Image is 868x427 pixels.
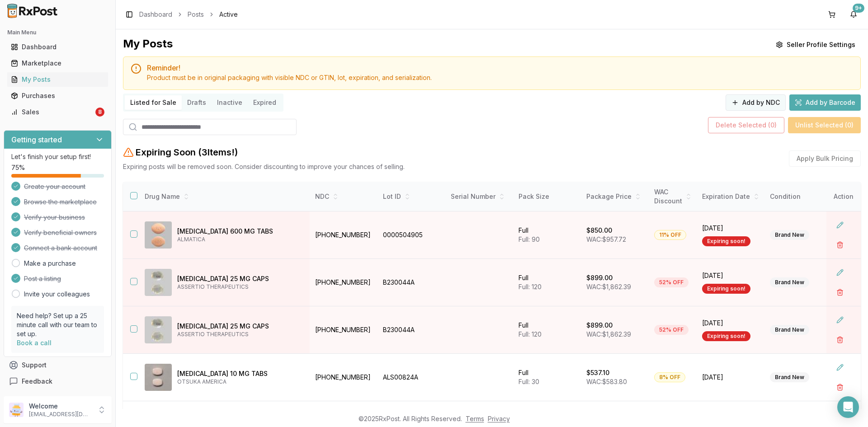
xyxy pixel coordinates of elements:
[219,10,238,19] span: Active
[586,321,613,330] p: $899.00
[145,316,172,343] img: Zipsor 25 MG CAPS
[832,237,848,253] button: Delete
[310,211,377,259] td: [PHONE_NUMBER]
[513,306,581,354] td: Full
[702,271,759,280] span: [DATE]
[310,306,377,354] td: [PHONE_NUMBER]
[4,373,112,389] button: Feedback
[586,273,613,282] p: $899.00
[22,377,52,386] span: Feedback
[177,331,302,338] p: ASSERTIO THERAPEUTICS
[17,311,99,338] p: Need help? Set up a 25 minute call with our team to set up.
[770,37,861,53] button: Seller Profile Settings
[310,354,377,401] td: [PHONE_NUMBER]
[24,182,85,191] span: Create your account
[4,72,112,87] button: My Posts
[11,163,25,172] span: 75 %
[377,259,445,306] td: B230044A
[519,235,540,243] span: Full: 90
[770,372,809,382] div: Brand New
[846,7,861,22] button: 9+
[586,283,631,291] span: WAC: $1,862.39
[702,319,759,328] span: [DATE]
[513,182,581,211] th: Pack Size
[177,378,302,385] p: OTSUKA AMERICA
[177,369,302,378] p: [MEDICAL_DATA] 10 MG TABS
[177,227,302,236] p: [MEDICAL_DATA] 600 MG TABS
[177,274,302,283] p: [MEDICAL_DATA] 25 MG CAPS
[4,89,112,103] button: Purchases
[853,4,864,13] div: 9+
[11,59,104,68] div: Marketplace
[702,224,759,233] span: [DATE]
[770,277,809,287] div: Brand New
[4,56,112,70] button: Marketplace
[29,402,92,411] p: Welcome
[11,42,104,52] div: Dashboard
[145,192,302,201] div: Drug Name
[4,357,112,373] button: Support
[586,330,631,338] span: WAC: $1,862.39
[586,192,643,201] div: Package Price
[513,211,581,259] td: Full
[145,221,172,249] img: Gralise 600 MG TABS
[29,411,92,418] p: [EMAIL_ADDRESS][DOMAIN_NAME]
[377,306,445,354] td: B230044A
[182,95,212,110] button: Drafts
[7,39,108,55] a: Dashboard
[11,75,104,84] div: My Posts
[145,269,172,296] img: Zipsor 25 MG CAPS
[702,192,759,201] div: Expiration Date
[519,283,542,291] span: Full: 120
[4,4,61,18] img: RxPost Logo
[377,211,445,259] td: 0000504905
[832,217,848,233] button: Edit
[702,236,750,246] div: Expiring soon!
[248,95,282,110] button: Expired
[726,94,786,111] button: Add by NDC
[17,339,52,347] a: Book a call
[123,162,405,171] p: Expiring posts will be removed soon. Consider discounting to improve your chances of selling.
[24,274,61,283] span: Post a listing
[95,108,104,117] div: 8
[702,373,759,382] span: [DATE]
[24,197,97,206] span: Browse the marketplace
[11,152,104,161] p: Let's finish your setup first!
[837,396,859,418] div: Open Intercom Messenger
[136,146,238,159] h2: Expiring Soon ( 3 Item s !)
[147,73,853,82] div: Product must be in original packaging with visible NDC or GTIN, lot, expiration, and serialization.
[654,372,685,382] div: 8% OFF
[147,64,853,71] h5: Reminder!
[315,192,372,201] div: NDC
[212,95,248,110] button: Inactive
[586,226,612,235] p: $850.00
[832,284,848,300] button: Delete
[519,330,542,338] span: Full: 120
[11,134,62,145] h3: Getting started
[654,230,686,240] div: 11% OFF
[513,259,581,306] td: Full
[145,364,172,391] img: Abilify 10 MG TABS
[488,415,510,422] a: Privacy
[832,379,848,395] button: Delete
[24,244,97,253] span: Connect a bank account
[519,378,539,385] span: Full: 30
[7,104,108,120] a: Sales8
[654,325,689,335] div: 52% OFF
[24,290,90,299] a: Invite your colleagues
[139,10,238,19] nav: breadcrumb
[466,415,484,422] a: Terms
[586,368,609,377] p: $537.10
[7,71,108,88] a: My Posts
[11,91,104,100] div: Purchases
[832,359,848,375] button: Edit
[24,228,97,237] span: Verify beneficial owners
[377,354,445,401] td: ALS00824A
[24,213,85,222] span: Verify your business
[139,10,172,19] a: Dashboard
[770,325,809,335] div: Brand New
[125,95,182,110] button: Listed for Sale
[7,55,108,71] a: Marketplace
[586,235,626,243] span: WAC: $957.72
[832,264,848,281] button: Edit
